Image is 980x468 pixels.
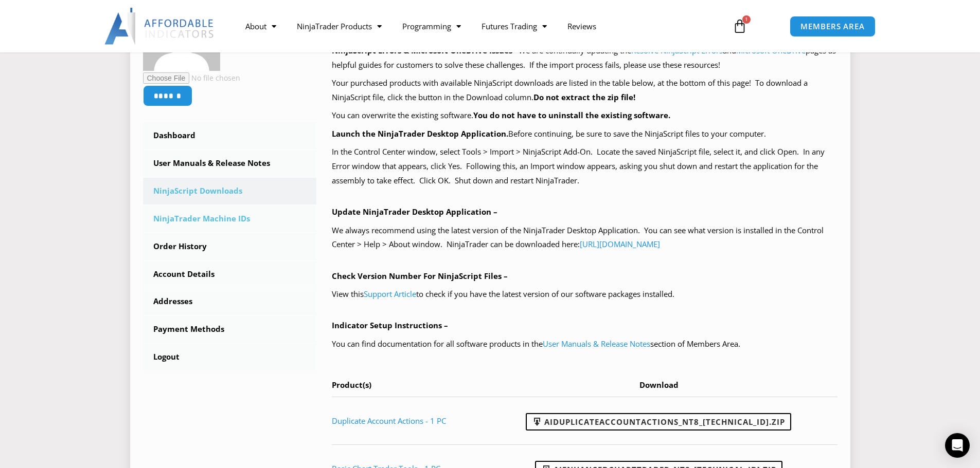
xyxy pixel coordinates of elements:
[392,14,471,38] a: Programming
[945,433,970,458] div: Open Intercom Messenger
[332,127,838,141] p: Before continuing, be sure to save the NinjaScript files to your computer.
[742,15,751,24] span: 1
[717,11,762,41] a: 1
[800,23,865,30] span: MEMBERS AREA
[143,122,317,149] a: Dashboard
[287,14,392,38] a: NinjaTrader Products
[332,287,838,302] p: View this to check if you have the latest version of our software packages installed.
[639,380,679,390] span: Download
[580,239,660,249] a: [URL][DOMAIN_NAME]
[143,316,317,343] a: Payment Methods
[235,14,287,38] a: About
[473,110,670,120] b: You do not have to uninstall the existing software.
[533,92,635,102] b: Do not extract the zip file!
[143,150,317,177] a: User Manuals & Release Notes
[332,271,508,281] b: Check Version Number For NinjaScript Files –
[332,76,838,105] p: Your purchased products with available NinjaScript downloads are listed in the table below, at th...
[543,339,650,349] a: User Manuals & Release Notes
[332,320,448,330] b: Indicator Setup Instructions –
[332,380,371,390] span: Product(s)
[332,207,497,217] b: Update NinjaTrader Desktop Application –
[332,416,446,426] a: Duplicate Account Actions - 1 PC
[332,223,838,252] p: We always recommend using the latest version of the NinjaTrader Desktop Application. You can see ...
[332,44,838,72] p: We are continually updating the and pages as helpful guides for customers to solve these challeng...
[526,413,791,430] a: AIDuplicateAccountActions_NT8_[TECHNICAL_ID].zip
[143,288,317,315] a: Addresses
[104,8,215,45] img: LogoAI | Affordable Indicators – NinjaTrader
[143,261,317,288] a: Account Details
[143,122,317,370] nav: Account pages
[143,233,317,260] a: Order History
[364,289,416,299] a: Support Article
[332,337,838,351] p: You can find documentation for all software products in the section of Members Area.
[143,178,317,204] a: NinjaScript Downloads
[235,14,721,38] nav: Menu
[143,205,317,232] a: NinjaTrader Machine IDs
[143,344,317,370] a: Logout
[332,128,508,139] b: Launch the NinjaTrader Desktop Application.
[471,14,557,38] a: Futures Trading
[790,16,876,37] a: MEMBERS AREA
[557,14,607,38] a: Reviews
[332,145,838,188] p: In the Control Center window, select Tools > Import > NinjaScript Add-On. Locate the saved NinjaS...
[332,108,838,123] p: You can overwrite the existing software.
